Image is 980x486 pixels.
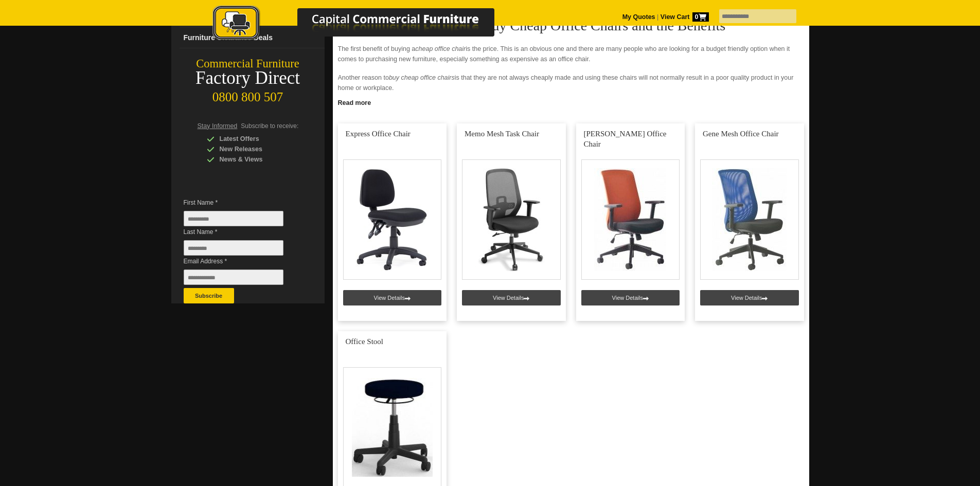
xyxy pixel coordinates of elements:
[184,197,299,208] span: First Name *
[184,227,299,237] span: Last Name *
[184,256,299,266] span: Email Address *
[661,13,709,21] strong: View Cart
[184,288,234,303] button: Subscribe
[241,122,298,130] span: Subscribe to receive:
[184,5,544,46] a: Capital Commercial Furniture Logo
[389,74,455,81] em: buy cheap office chairs
[338,18,804,33] h2: Reasons to Buy Cheap Office Chairs and the Benefits
[333,95,809,108] a: Click to read more
[692,12,709,22] span: 0
[622,13,655,21] a: My Quotes
[207,144,305,154] div: New Releases
[171,85,325,104] div: 0800 800 507
[207,134,305,144] div: Latest Offers
[338,73,804,93] p: Another reason to is that they are not always cheaply made and using these chairs will not normal...
[171,71,325,85] div: Factory Direct
[184,211,283,226] input: First Name *
[180,27,325,48] a: Furniture Clearance Deals
[171,57,325,71] div: Commercial Furniture
[207,154,305,165] div: News & Views
[198,122,238,130] span: Stay Informed
[184,269,283,285] input: Email Address *
[338,44,804,64] p: The first benefit of buying a is the price. This is an obvious one and there are many people who ...
[184,240,283,256] input: Last Name *
[658,13,708,21] a: View Cart0
[184,5,544,43] img: Capital Commercial Furniture Logo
